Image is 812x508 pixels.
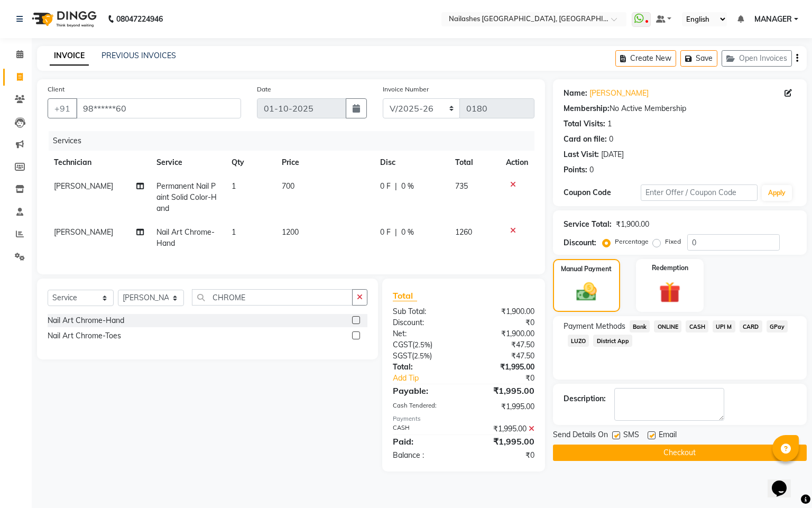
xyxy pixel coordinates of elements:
span: Payment Methods [564,321,625,332]
button: Apply [762,185,792,201]
span: 1200 [282,227,299,237]
div: Total Visits: [564,118,605,130]
span: 0 % [401,227,414,238]
span: Permanent Nail Paint Solid Color-Hand [156,181,217,213]
div: Description: [564,393,606,404]
div: ( ) [385,339,464,350]
div: ₹1,900.00 [464,328,542,339]
div: ₹1,900.00 [616,219,649,230]
b: 08047224946 [116,4,163,34]
span: CASH [686,320,708,332]
th: Qty [225,151,275,174]
label: Fixed [665,237,681,246]
div: ₹47.50 [464,339,542,350]
span: 0 F [380,227,391,238]
span: 1 [232,181,236,191]
div: 0 [609,134,613,145]
div: Net: [385,328,464,339]
span: Total [393,290,417,301]
th: Total [449,151,500,174]
label: Manual Payment [561,264,612,274]
div: Name: [564,88,587,99]
th: Price [275,151,374,174]
div: No Active Membership [564,103,796,114]
div: Discount: [564,237,596,248]
th: Service [150,151,225,174]
div: Sub Total: [385,306,464,317]
label: Date [257,85,271,94]
span: 1260 [455,227,472,237]
div: Coupon Code [564,187,641,198]
div: Payments [393,414,534,423]
label: Redemption [652,263,688,273]
div: Total: [385,362,464,373]
span: 0 F [380,181,391,192]
label: Client [48,85,64,94]
th: Action [500,151,534,174]
button: Checkout [553,445,807,461]
span: GPay [767,320,788,332]
input: Enter Offer / Coupon Code [641,184,757,201]
input: Search or Scan [192,289,353,306]
span: | [395,227,397,238]
div: Service Total: [564,219,612,230]
div: Discount: [385,317,464,328]
span: 700 [282,181,294,191]
span: Nail Art Chrome-Hand [156,227,215,248]
span: [PERSON_NAME] [54,227,113,237]
div: ₹0 [464,450,542,461]
div: ₹1,995.00 [464,362,542,373]
span: Email [659,429,677,442]
div: ₹0 [464,317,542,328]
div: ₹1,995.00 [464,423,542,435]
span: UPI M [713,320,735,332]
button: Create New [615,50,676,67]
iframe: chat widget [768,466,801,497]
a: [PERSON_NAME] [589,88,649,99]
div: Payable: [385,384,464,397]
img: logo [27,4,99,34]
div: ₹1,995.00 [464,435,542,448]
div: Balance : [385,450,464,461]
span: 735 [455,181,468,191]
div: ₹1,900.00 [464,306,542,317]
label: Percentage [615,237,649,246]
div: ( ) [385,350,464,362]
input: Search by Name/Mobile/Email/Code [76,98,241,118]
span: 0 % [401,181,414,192]
span: ONLINE [654,320,681,332]
button: Save [680,50,717,67]
span: [PERSON_NAME] [54,181,113,191]
button: +91 [48,98,77,118]
span: | [395,181,397,192]
span: SMS [623,429,639,442]
div: Cash Tendered: [385,401,464,412]
span: CGST [393,340,412,349]
div: Card on file: [564,134,607,145]
span: CARD [740,320,762,332]
div: Nail Art Chrome-Toes [48,330,121,341]
div: 0 [589,164,594,176]
div: CASH [385,423,464,435]
span: SGST [393,351,412,361]
span: Send Details On [553,429,608,442]
div: [DATE] [601,149,624,160]
a: PREVIOUS INVOICES [101,51,176,60]
img: _gift.svg [652,279,687,306]
div: ₹0 [477,373,542,384]
th: Technician [48,151,150,174]
img: _cash.svg [570,280,603,303]
label: Invoice Number [383,85,429,94]
span: 2.5% [414,352,430,360]
div: Services [49,131,542,151]
div: Points: [564,164,587,176]
div: ₹1,995.00 [464,401,542,412]
span: Bank [630,320,650,332]
div: Nail Art Chrome-Hand [48,315,124,326]
a: INVOICE [50,47,89,66]
div: Paid: [385,435,464,448]
a: Add Tip [385,373,476,384]
div: Last Visit: [564,149,599,160]
div: ₹1,995.00 [464,384,542,397]
div: ₹47.50 [464,350,542,362]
